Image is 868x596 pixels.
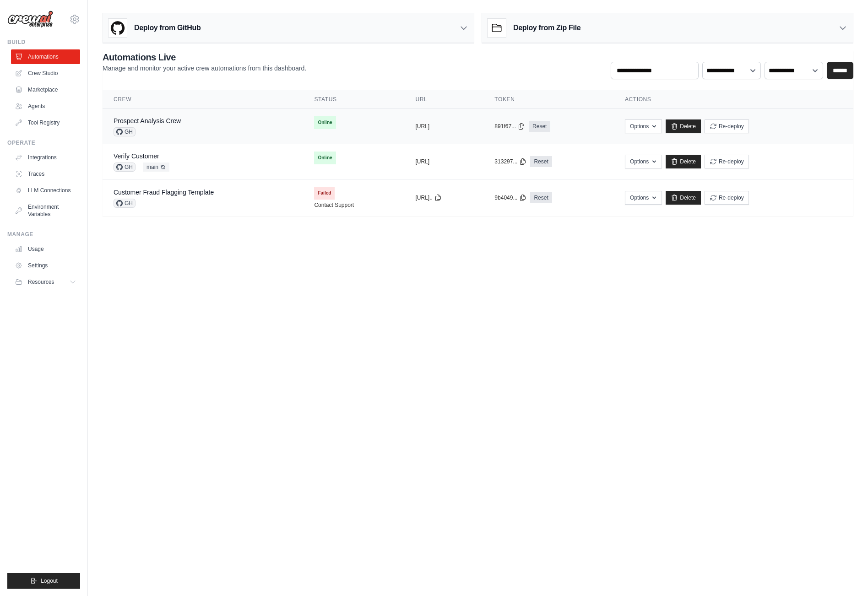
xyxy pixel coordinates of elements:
img: Logo [7,11,53,28]
button: Options [625,119,662,133]
div: Build [7,38,80,46]
h2: Automations Live [103,51,306,64]
a: Usage [11,242,80,256]
span: main [143,163,169,172]
h3: Deploy from Zip File [513,22,580,33]
th: Token [483,90,614,109]
a: Delete [666,155,701,168]
a: Reset [530,156,552,167]
a: Verify Customer [114,152,159,160]
button: 891f67... [494,123,525,130]
a: Delete [666,191,701,205]
iframe: Chat Widget [822,552,868,596]
th: Crew [103,90,303,109]
a: Settings [11,258,80,273]
span: Resources [28,278,54,286]
div: Manage [7,231,80,238]
p: Manage and monitor your active crew automations from this dashboard. [103,64,306,73]
a: Agents [11,99,80,114]
a: Contact Support [314,201,354,209]
a: Integrations [11,150,80,165]
img: GitHub Logo [108,19,127,37]
a: Automations [11,49,80,64]
a: Delete [666,119,701,133]
a: Reset [530,192,552,203]
button: Re-deploy [705,119,749,133]
a: Tool Registry [11,115,80,130]
th: Actions [614,90,853,109]
span: Failed [314,187,335,200]
span: GH [114,199,136,208]
button: Logout [7,573,80,589]
a: Marketplace [11,82,80,97]
a: LLM Connections [11,183,80,198]
div: Operate [7,139,80,146]
button: 9b4049... [494,194,526,201]
button: Resources [11,275,80,289]
span: GH [114,127,136,136]
a: Crew Studio [11,66,80,81]
button: Options [625,191,662,205]
a: Environment Variables [11,200,80,222]
button: Re-deploy [705,155,749,168]
span: Online [314,116,336,129]
span: GH [114,163,136,172]
a: Prospect Analysis Crew [114,117,181,125]
a: Customer Fraud Flagging Template [114,189,214,196]
button: 313297... [494,158,526,165]
h3: Deploy from GitHub [134,22,201,33]
button: Options [625,155,662,168]
button: Re-deploy [705,191,749,205]
span: Logout [41,577,58,585]
th: Status [303,90,404,109]
a: Reset [529,121,550,132]
span: Online [314,152,336,164]
a: Traces [11,167,80,181]
th: URL [405,90,484,109]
